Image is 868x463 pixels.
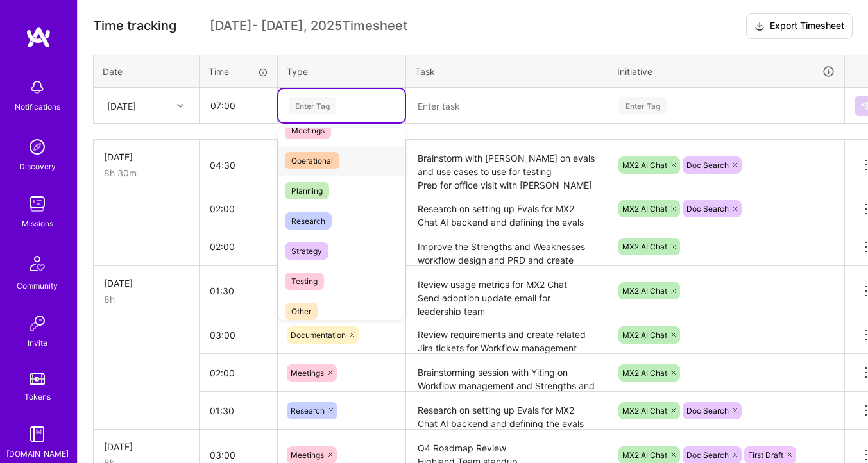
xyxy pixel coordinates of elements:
textarea: Improve the Strengths and Weaknesses workflow design and PRD and create related tickets in [GEOGR... [407,230,606,265]
textarea: Research on setting up Evals for MX2 Chat AI backend and defining the evals use cases [407,393,606,428]
span: Other [285,303,318,320]
span: MX2 AI Chat [622,368,667,378]
div: [DATE] [107,99,136,112]
img: logo [26,26,51,49]
span: Meetings [291,450,324,460]
img: teamwork [24,191,50,217]
span: Strategy [285,242,328,260]
input: HH:MM [200,318,277,352]
span: MX2 AI Chat [622,286,667,296]
i: icon Download [754,20,765,33]
div: Initiative [617,64,835,79]
span: MX2 AI Chat [622,406,667,416]
span: Doc Search [686,450,729,460]
input: HH:MM [200,356,277,390]
span: First Draft [748,450,783,460]
div: Notifications [15,100,60,114]
span: MX2 AI Chat [622,242,667,251]
div: Time [208,65,268,78]
div: Community [17,279,58,292]
div: Missions [22,217,53,230]
input: HH:MM [200,230,277,264]
textarea: Brainstorm with [PERSON_NAME] on evals and use cases to use for testing Prep for office visit wit... [407,141,606,189]
div: Enter Tag [289,96,336,115]
div: 8h [104,292,189,306]
div: [DATE] [104,440,189,453]
div: [DATE] [104,276,189,290]
span: Documentation [291,330,346,340]
div: Enter Tag [619,96,667,115]
th: Task [406,55,608,88]
img: guide book [24,421,50,447]
img: bell [24,74,50,100]
input: HH:MM [200,394,277,428]
span: Doc Search [686,406,729,416]
input: HH:MM [200,274,277,308]
img: tokens [30,373,45,385]
span: Operational [285,152,339,169]
span: MX2 AI Chat [622,204,667,214]
span: Meetings [291,368,324,378]
div: 8h 30m [104,166,189,180]
div: Discovery [19,160,56,173]
th: Date [94,55,200,88]
textarea: Research on setting up Evals for MX2 Chat AI backend and defining the evals use cases [407,192,606,227]
input: HH:MM [200,88,277,122]
textarea: Review requirements and create related Jira tickets for Workflow management feature [407,317,606,353]
span: Testing [285,273,324,290]
input: HH:MM [200,192,277,226]
span: Time tracking [93,18,176,34]
span: Planning [285,182,329,199]
div: Invite [28,336,47,349]
i: icon Chevron [177,103,183,109]
span: Meetings [285,122,331,139]
span: Doc Search [686,204,729,214]
button: Export Timesheet [746,13,853,39]
div: [DATE] [104,150,189,164]
span: MX2 AI Chat [622,450,667,460]
textarea: Brainstorming session with Yiting on Workflow management and Strengths and Weaknesses workflow [407,355,606,391]
img: discovery [24,134,50,160]
div: [DOMAIN_NAME] [6,447,69,460]
th: Type [278,55,406,88]
input: HH:MM [200,148,277,182]
textarea: Review usage metrics for MX2 Chat Send adoption update email for leadership team [407,267,606,316]
img: Community [22,248,53,279]
span: Research [285,212,332,230]
img: Invite [24,310,50,336]
div: Tokens [24,390,51,403]
span: Research [291,406,325,416]
span: MX2 AI Chat [622,330,667,340]
span: Doc Search [686,160,729,170]
span: [DATE] - [DATE] , 2025 Timesheet [210,18,407,34]
span: MX2 AI Chat [622,160,667,170]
